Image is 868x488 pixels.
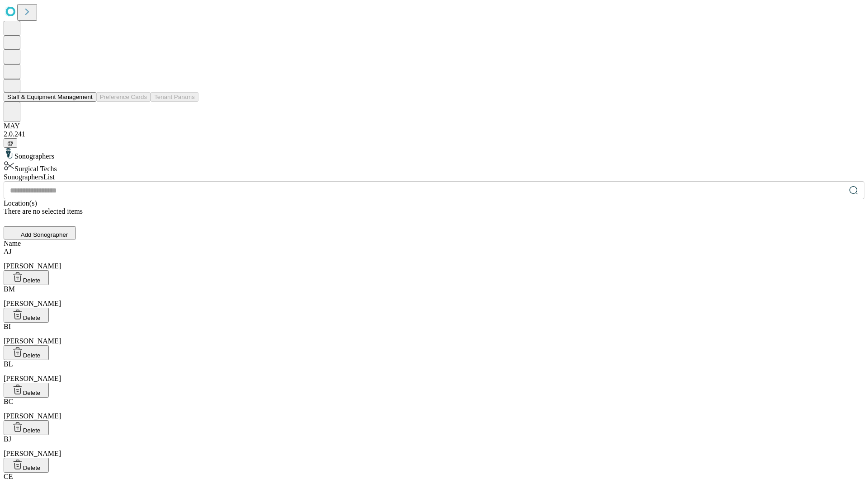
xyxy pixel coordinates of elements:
[4,398,864,420] div: [PERSON_NAME]
[4,160,864,173] div: Surgical Techs
[21,231,68,238] span: Add Sonographer
[4,207,864,216] div: There are no selected items
[4,285,864,308] div: [PERSON_NAME]
[4,345,49,360] button: Delete
[4,398,13,405] span: BC
[7,140,14,146] span: @
[4,138,17,148] button: @
[4,92,96,102] button: Staff & Equipment Management
[4,435,11,443] span: BJ
[4,383,49,398] button: Delete
[4,148,864,160] div: Sonographers
[4,130,864,138] div: 2.0.241
[4,308,49,323] button: Delete
[23,465,41,471] span: Delete
[4,199,37,207] span: Location(s)
[4,323,11,330] span: BI
[4,323,864,345] div: [PERSON_NAME]
[4,360,864,383] div: [PERSON_NAME]
[4,173,864,181] div: Sonographers List
[4,435,864,458] div: [PERSON_NAME]
[4,458,49,473] button: Delete
[4,285,15,293] span: BM
[4,226,76,239] button: Add Sonographer
[23,314,41,321] span: Delete
[151,92,198,102] button: Tenant Params
[4,248,12,255] span: AJ
[23,427,41,434] span: Delete
[23,277,41,284] span: Delete
[4,270,49,285] button: Delete
[23,389,41,396] span: Delete
[4,248,864,270] div: [PERSON_NAME]
[4,360,13,368] span: BL
[4,420,49,435] button: Delete
[23,352,41,359] span: Delete
[4,122,864,130] div: MAY
[96,92,151,102] button: Preference Cards
[4,473,13,480] span: CE
[4,239,864,248] div: Name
